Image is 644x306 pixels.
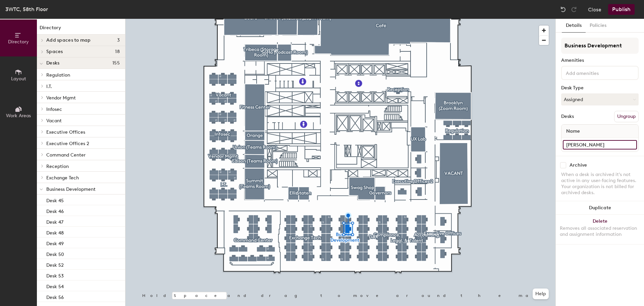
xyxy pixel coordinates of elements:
[561,85,639,91] div: Desk Type
[46,293,64,300] p: Desk 56
[46,228,64,236] p: Desk 48
[46,141,89,146] span: Executive Offices 2
[533,289,549,299] button: Help
[614,111,639,122] button: Ungroup
[588,4,601,15] button: Close
[46,239,64,247] p: Desk 49
[562,19,586,33] button: Details
[586,19,610,33] button: Policies
[46,84,52,89] span: I.T.
[46,282,64,290] p: Desk 54
[46,196,64,204] p: Desk 45
[560,225,640,237] div: Removes all associated reservation and assignment information
[6,113,31,119] span: Work Areas
[561,172,639,196] div: When a desk is archived it's not active in any user-facing features. Your organization is not bil...
[46,175,79,181] span: Exchange Tech
[560,6,567,13] img: Undo
[46,118,62,124] span: Vacant
[608,4,635,15] button: Publish
[46,152,86,158] span: Command Center
[46,72,70,78] span: Regulation
[570,163,587,168] div: Archive
[46,49,63,54] span: Spaces
[46,271,64,279] p: Desk 53
[46,164,69,169] span: Reception
[46,260,64,268] p: Desk 52
[37,24,125,35] h1: Directory
[561,114,574,119] div: Desks
[561,93,639,105] button: Assigned
[561,58,639,63] div: Amenities
[46,186,96,192] span: Business Development
[112,60,120,66] span: 155
[46,207,64,214] p: Desk 46
[117,38,120,43] span: 3
[46,60,59,66] span: Desks
[46,106,62,112] span: Infosec
[563,125,583,137] span: Name
[115,49,120,54] span: 18
[571,6,577,13] img: Redo
[46,129,85,135] span: Executive Offices
[556,201,644,215] button: Duplicate
[563,140,637,149] input: Unnamed desk
[556,215,644,244] button: DeleteRemoves all associated reservation and assignment information
[46,250,64,257] p: Desk 50
[46,95,76,101] span: Vendor Mgmt
[11,76,26,82] span: Layout
[46,217,63,225] p: Desk 47
[565,69,625,77] input: Add amenities
[8,39,29,45] span: Directory
[5,5,48,13] div: 3WTC, 58th Floor
[46,38,91,43] span: Add spaces to map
